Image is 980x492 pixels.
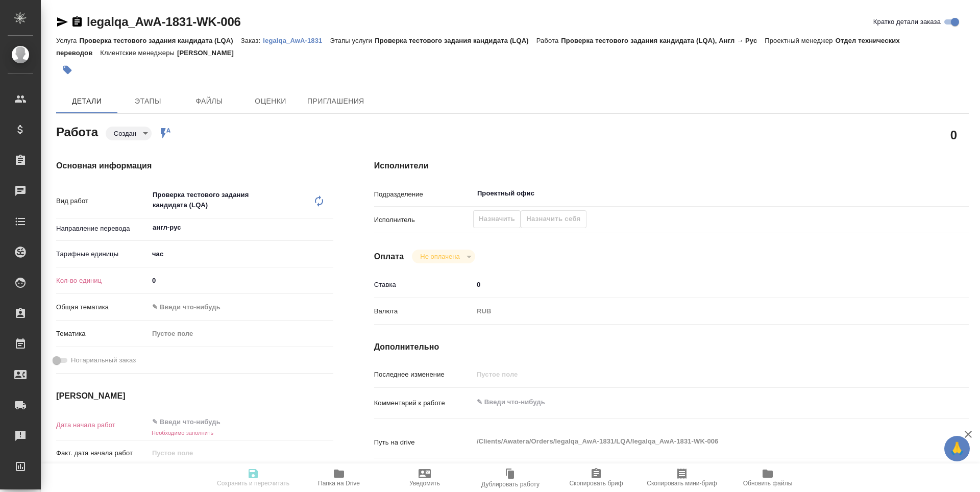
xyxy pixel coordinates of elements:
input: Пустое поле [149,446,238,460]
p: Путь на drive [374,437,473,448]
p: Дата начала работ [56,420,149,430]
input: ✎ Введи что-нибудь [473,277,919,292]
span: Нотариальный заказ [71,355,136,365]
h4: Основная информация [56,160,333,172]
button: Скопировать ссылку для ЯМессенджера [56,16,68,28]
span: Этапы [124,95,173,108]
h6: Необходимо заполнить [149,430,333,436]
button: Open [914,192,916,194]
button: Папка на Drive [296,463,382,492]
button: Дублировать работу [468,463,553,492]
p: Комментарий к работе [374,398,473,408]
div: Пустое поле [152,329,321,339]
p: Проектный менеджер [765,37,835,44]
p: Валюта [374,306,473,316]
p: Услуга [56,37,79,44]
span: Скопировать мини-бриф [647,480,717,487]
input: ✎ Введи что-нибудь [149,273,333,288]
p: Заказ: [241,37,263,44]
button: Не оплачена [417,252,462,261]
div: Пустое поле [149,325,333,342]
p: Общая тематика [56,302,149,312]
p: legalqa_AwA-1831 [263,37,330,44]
h4: Оплата [374,251,404,263]
div: Создан [412,250,475,263]
h2: 0 [950,126,957,143]
p: Проверка тестового задания кандидата (LQA), Англ → Рус [561,37,765,44]
button: Обновить файлы [725,463,811,492]
span: Кратко детали заказа [873,17,941,27]
button: Добавить тэг [56,59,79,81]
div: Создан [106,127,152,140]
p: Клиентские менеджеры [100,49,177,57]
p: Проверка тестового задания кандидата (LQA) [375,37,536,44]
button: Open [328,227,330,229]
button: Скопировать ссылку [71,16,83,28]
p: Ставка [374,280,473,290]
span: Дублировать работу [481,481,540,488]
p: Подразделение [374,189,473,200]
p: Работа [536,37,561,44]
input: Пустое поле [473,367,919,382]
p: Отдел технических переводов [56,37,900,57]
span: Уведомить [409,480,440,487]
button: Сохранить и пересчитать [210,463,296,492]
p: Тарифные единицы [56,249,149,259]
a: legalqa_AwA-1831 [263,36,330,44]
p: Исполнитель [374,215,473,225]
a: legalqa_AwA-1831-WK-006 [87,15,241,29]
h4: Исполнители [374,160,969,172]
p: Вид работ [56,196,149,206]
button: Скопировать бриф [553,463,639,492]
span: Обновить файлы [743,480,793,487]
span: Детали [62,95,111,108]
h2: Работа [56,122,98,140]
button: Создан [111,129,139,138]
p: [PERSON_NAME] [177,49,241,57]
div: ✎ Введи что-нибудь [152,302,321,312]
p: Этапы услуги [330,37,375,44]
button: 🙏 [944,436,970,461]
button: Скопировать мини-бриф [639,463,725,492]
p: Последнее изменение [374,370,473,380]
div: ✎ Введи что-нибудь [149,299,333,316]
textarea: /Clients/Awatera/Orders/legalqa_AwA-1831/LQA/legalqa_AwA-1831-WK-006 [473,433,919,450]
span: Файлы [185,95,234,108]
span: Скопировать бриф [569,480,623,487]
span: 🙏 [948,438,966,459]
h4: Дополнительно [374,341,969,353]
button: Уведомить [382,463,468,492]
span: Оценки [246,95,295,108]
div: RUB [473,303,919,320]
p: Факт. дата начала работ [56,448,149,458]
input: ✎ Введи что-нибудь [149,414,238,429]
p: Кол-во единиц [56,276,149,286]
span: Приглашения [307,95,364,108]
span: Папка на Drive [318,480,360,487]
p: Направление перевода [56,224,149,234]
span: Сохранить и пересчитать [217,480,289,487]
p: Тематика [56,329,149,339]
p: Проверка тестового задания кандидата (LQA) [79,37,240,44]
div: час [149,245,333,263]
h4: [PERSON_NAME] [56,390,333,402]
